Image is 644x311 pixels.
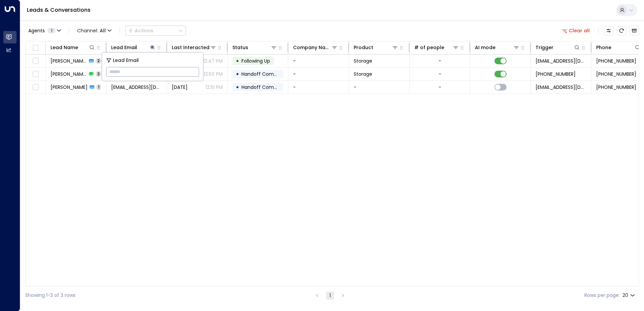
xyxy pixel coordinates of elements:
div: Company Name [293,43,338,51]
div: Product [354,43,398,51]
button: Archived Leads [630,26,639,35]
div: Trigger [536,43,580,51]
span: Handoff Completed [241,84,289,91]
span: Agents [28,28,45,33]
label: Rows per page: [584,292,620,299]
td: - [288,81,349,94]
span: Refresh [617,26,626,35]
div: Button group with a nested menu [125,26,186,36]
div: - [439,84,441,91]
div: Phone [596,43,641,51]
span: Toggle select all [31,44,40,52]
nav: pagination navigation [313,291,347,300]
div: - [439,58,441,64]
span: Handoff Completed [241,71,289,77]
p: 12:50 PM [204,71,223,77]
span: leads@space-station.co.uk [536,58,586,64]
span: Sep 25, 2025 [172,84,188,91]
div: Lead Email [111,43,156,51]
div: # of people [414,43,459,51]
span: 3 [96,71,101,77]
span: Toggle select row [31,83,40,92]
span: laianelondon2016@gmail.com [111,84,162,91]
span: All [100,28,106,33]
span: Storage [354,58,372,64]
button: page 1 [326,291,334,300]
p: 12:51 PM [205,84,223,91]
p: 12:47 PM [203,58,223,64]
div: AI mode [475,43,495,51]
span: +447565814634 [596,71,636,77]
div: • [236,81,239,93]
div: Last Interacted [172,43,217,51]
div: AI mode [475,43,520,51]
div: Actions [128,28,153,34]
span: Channel: [74,26,114,35]
span: Laiane Cordeiro [51,58,87,64]
span: laianelondon2016@gmail.com [536,84,586,91]
span: Toggle select row [31,70,40,78]
div: Phone [596,43,611,51]
div: Lead Name [51,43,78,51]
span: Lead Email [113,57,139,64]
div: • [236,55,239,67]
button: Actions [125,26,186,36]
div: Company Name [293,43,331,51]
span: +447565814634 [596,84,636,91]
div: # of people [414,43,444,51]
button: Customize [604,26,613,35]
span: 1 [96,84,101,90]
td: - [349,81,410,94]
div: Showing 1-3 of 3 rows [25,292,75,299]
span: 2 [96,58,101,64]
div: Lead Email [111,43,137,51]
span: Laiane Cordeiro [51,84,88,91]
div: • [236,68,239,80]
td: - [288,68,349,80]
div: - [439,71,441,77]
div: Last Interacted [172,43,210,51]
span: +447565814634 [536,71,576,77]
span: +447565814634 [596,58,636,64]
button: Agents1 [25,26,63,35]
span: 1 [47,28,56,33]
div: Product [354,43,373,51]
span: Following Up [241,58,270,64]
div: Status [232,43,248,51]
button: Clear all [559,26,593,35]
div: Trigger [536,43,553,51]
span: Laiane Cordeiro [51,71,87,77]
span: Storage [354,71,372,77]
span: Toggle select row [31,57,40,65]
button: Channel:All [74,26,114,35]
div: Status [232,43,277,51]
div: 20 [622,290,636,300]
a: Leads & Conversations [27,6,91,14]
td: - [288,55,349,67]
div: Lead Name [51,43,95,51]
